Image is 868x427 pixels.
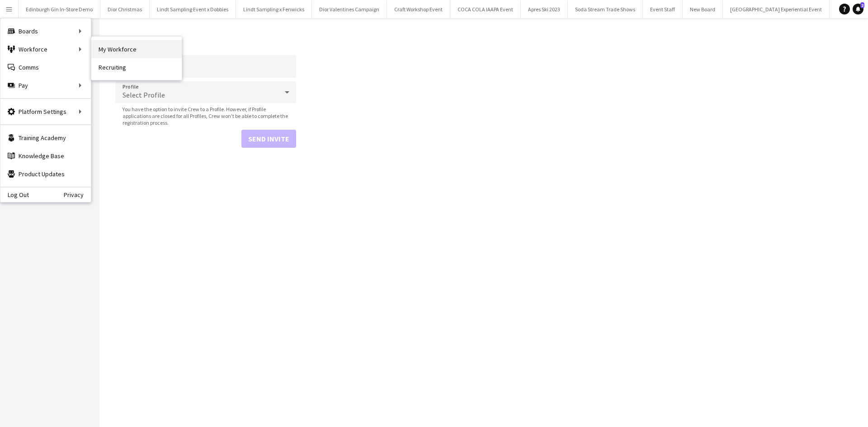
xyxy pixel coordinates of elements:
button: Soda Stream Trade Shows [568,0,643,18]
span: Select Profile [123,90,165,99]
button: Dior Christmas [100,0,150,18]
h1: Invite contact [115,34,296,48]
button: New Board [683,0,723,18]
a: Comms [0,58,91,76]
span: 2 [860,2,864,8]
div: Pay [0,76,91,94]
div: Platform Settings [0,103,91,121]
button: Dior Valentines Campaign [312,0,387,18]
a: Recruiting [91,58,182,76]
a: Training Academy [0,129,91,147]
button: Lindt Sampling Event x Dobbies [150,0,236,18]
a: Knowledge Base [0,147,91,165]
a: Log Out [0,191,29,198]
div: Workforce [0,40,91,58]
button: Craft Workshop Event [387,0,450,18]
span: You have the option to invite Crew to a Profile. However, if Profile applications are closed for ... [115,106,296,126]
button: Lindt Sampling x Fenwicks [236,0,312,18]
button: COCA COLA IAAPA Event [450,0,521,18]
a: Privacy [64,191,91,198]
a: My Workforce [91,40,182,58]
button: Event Staff [643,0,683,18]
a: 2 [853,4,863,14]
a: Product Updates [0,165,91,183]
button: [GEOGRAPHIC_DATA] Experiential Event [723,0,830,18]
button: Edinburgh Gin In-Store Demo [19,0,100,18]
button: Apres Ski 2023 [521,0,568,18]
div: Boards [0,22,91,40]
